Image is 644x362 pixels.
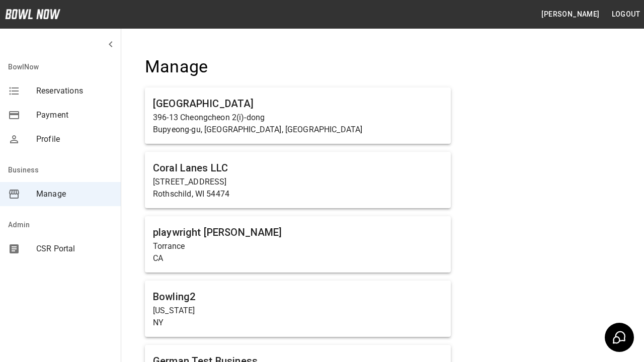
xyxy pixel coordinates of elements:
[153,124,443,136] p: Bupyeong-gu, [GEOGRAPHIC_DATA], [GEOGRAPHIC_DATA]
[153,224,443,240] h6: playwright [PERSON_NAME]
[537,5,603,24] button: [PERSON_NAME]
[153,305,443,317] p: [US_STATE]
[153,252,443,264] p: CA
[153,96,443,112] h6: [GEOGRAPHIC_DATA]
[153,188,443,200] p: Rothschild, WI 54474
[36,85,113,97] span: Reservations
[5,9,60,19] img: logo
[145,56,451,77] h4: Manage
[608,5,644,24] button: Logout
[153,112,443,124] p: 396-13 Cheongcheon 2(i)-dong
[36,243,113,255] span: CSR Portal
[153,160,443,176] h6: Coral Lanes LLC
[36,188,113,200] span: Manage
[153,317,443,329] p: NY
[36,133,113,145] span: Profile
[153,240,443,252] p: Torrance
[153,176,443,188] p: [STREET_ADDRESS]
[36,109,113,121] span: Payment
[153,289,443,305] h6: Bowling2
